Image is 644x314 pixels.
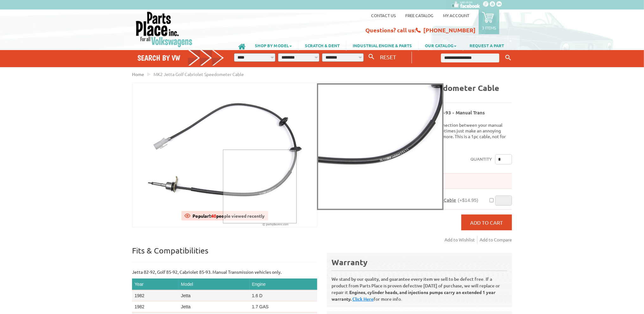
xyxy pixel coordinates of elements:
th: Model [179,279,249,290]
button: Search By VW... [366,52,377,61]
a: REQUEST A PART [463,40,510,51]
a: My Account [443,13,469,18]
label: Quantity [470,154,492,164]
a: Home [132,71,144,77]
a: OUR CATALOG [419,40,463,51]
a: Free Catalog [405,13,433,18]
a: INDUSTRIAL ENGINE & PARTS [346,40,418,51]
button: RESET [377,52,399,61]
b: MK2 Jetta Golf Cabriolet Speedometer Cable [327,83,499,93]
a: Contact us [371,13,396,18]
button: Add to Cart [461,215,512,230]
span: (+$14.95) [458,197,478,203]
span: RESET [380,54,396,60]
th: Engine [249,279,317,290]
b: Engines, cylinder heads, and injections pumps carry an extended 1 year warranty. [331,289,496,302]
img: Parts Place Inc! [135,11,193,48]
a: 3 items [479,10,499,34]
td: 1.7 GAS [249,301,317,312]
a: SHOP BY MODEL [249,40,298,51]
p: 3 items [482,25,496,30]
p: Jetta 82-92, Golf 85-92, Cabriolet 85-93. Manual Transmission vehicles only. [132,269,317,275]
a: Add to Wishlist [445,236,477,244]
img: MK2 Jetta Golf Cabriolet Speedometer Cable [132,83,317,227]
a: SCRATCH & DENT [299,40,346,51]
a: Add to Compare [480,236,512,244]
p: Fits & Compatibilities [132,246,317,262]
td: 1.6 D [249,290,317,301]
td: Jetta [179,290,249,301]
span: MK2 Jetta Golf Cabriolet Speedometer Cable [154,71,244,77]
td: 1982 [132,290,179,301]
span: Add to Cart [470,219,503,226]
th: Year [132,279,179,290]
a: Click Here [352,296,374,302]
td: Jetta [179,301,249,312]
td: 1982 [132,301,179,312]
p: We stand by our quality, and guarantee every item we sell to be defect free. If a product from Pa... [331,271,507,302]
button: Keyword Search [503,53,513,63]
h4: Search by VW [137,53,224,62]
div: Warranty [331,257,507,267]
